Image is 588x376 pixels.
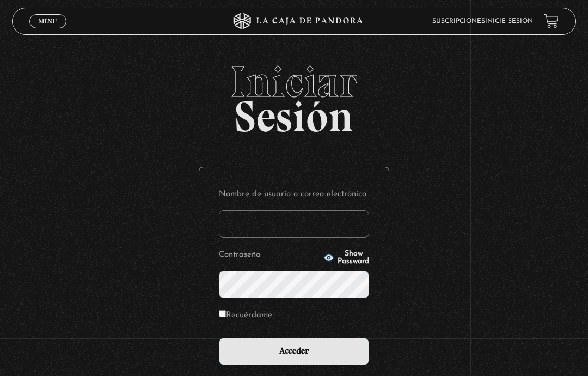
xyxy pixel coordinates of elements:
label: Recuérdame [219,308,272,323]
a: Inicie sesión [485,18,533,25]
label: Contraseña [219,247,320,262]
span: Iniciar [12,60,577,104]
input: Acceder [219,338,369,365]
button: Show Password [323,250,369,265]
a: Suscripciones [432,18,485,25]
h2: Sesión [12,60,577,130]
label: Nombre de usuario o correo electrónico [219,187,369,202]
span: Cerrar [35,27,61,35]
span: Menu [39,18,57,25]
span: Show Password [338,250,369,265]
a: View your shopping cart [544,14,559,28]
input: Recuérdame [219,310,226,317]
